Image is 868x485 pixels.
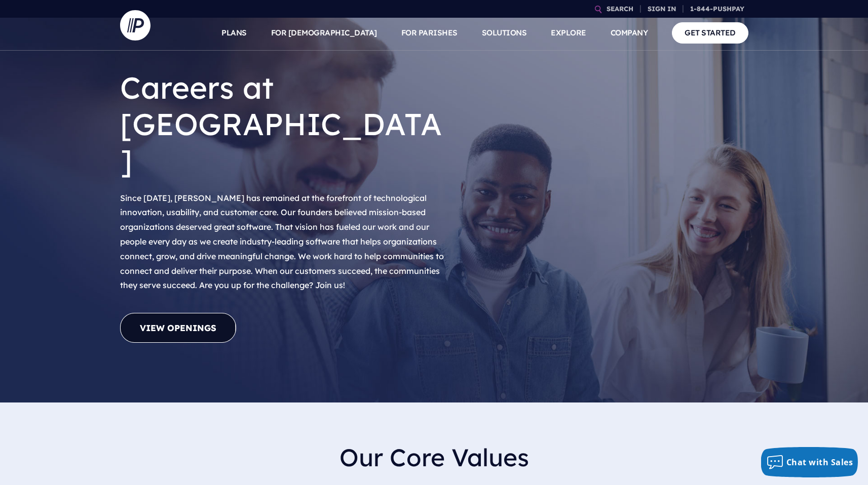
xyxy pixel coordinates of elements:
a: PLANS [221,15,247,51]
a: COMPANY [611,15,648,51]
a: EXPLORE [551,15,586,51]
a: View Openings [120,313,236,343]
button: Chat with Sales [761,447,858,477]
a: GET STARTED [672,22,748,43]
a: FOR PARISHES [401,15,458,51]
a: FOR [DEMOGRAPHIC_DATA] [271,15,377,51]
h2: Our Core Values [128,435,740,480]
h1: Careers at [GEOGRAPHIC_DATA] [120,61,449,187]
a: SOLUTIONS [482,15,527,51]
span: Since [DATE], [PERSON_NAME] has remained at the forefront of technological innovation, usability,... [120,193,444,291]
span: Chat with Sales [786,457,853,468]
